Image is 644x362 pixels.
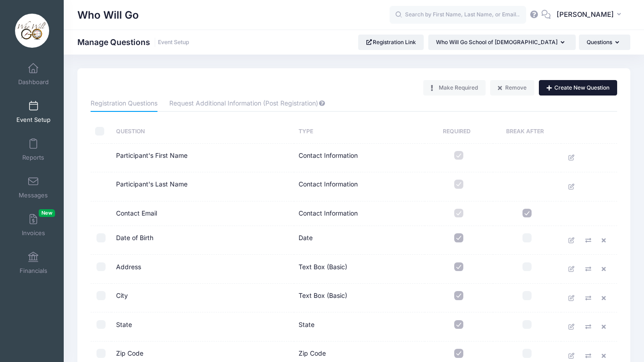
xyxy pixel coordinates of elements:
td: State [112,312,294,342]
a: Event Setup [12,96,55,128]
th: Break After [493,120,561,144]
th: Type [294,120,425,144]
a: Event Setup [158,39,189,46]
td: Contact Information [294,201,425,226]
td: Participant's First Name [112,144,294,173]
span: New [39,209,55,217]
th: Required [425,120,493,144]
img: Who Will Go [15,14,49,48]
h1: Who Will Go [77,5,139,25]
td: State [294,312,425,342]
a: Registration Questions [91,96,157,112]
a: Request Additional Information (Post Registration) [169,96,325,112]
button: Questions [579,35,630,50]
a: Messages [12,171,55,203]
td: Contact Information [294,144,425,173]
button: Create New Question [539,80,617,96]
button: [PERSON_NAME] [551,5,630,25]
span: Messages [19,191,48,199]
td: Address [112,255,294,284]
input: Search by First Name, Last Name, or Email... [390,6,526,24]
span: Event Setup [16,116,51,124]
td: Date [294,226,425,255]
span: Financials [20,267,47,275]
span: Who Will Go School of [DEMOGRAPHIC_DATA] [436,39,558,45]
td: Contact Information [294,172,425,201]
td: Text Box (Basic) [294,255,425,284]
a: InvoicesNew [12,209,55,241]
a: Registration Link [358,35,424,50]
td: Contact Email [112,201,294,226]
button: Who Will Go School of [DEMOGRAPHIC_DATA] [428,35,576,50]
a: Reports [12,134,55,166]
span: Dashboard [18,78,49,86]
th: Question [112,120,294,144]
td: City [112,284,294,313]
td: Date of Birth [112,226,294,255]
span: [PERSON_NAME] [557,10,614,20]
span: Invoices [22,229,45,237]
a: Financials [12,247,55,279]
a: Dashboard [12,58,55,90]
span: Reports [22,154,44,161]
td: Text Box (Basic) [294,284,425,313]
h1: Manage Questions [77,37,189,47]
td: Participant's Last Name [112,172,294,201]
